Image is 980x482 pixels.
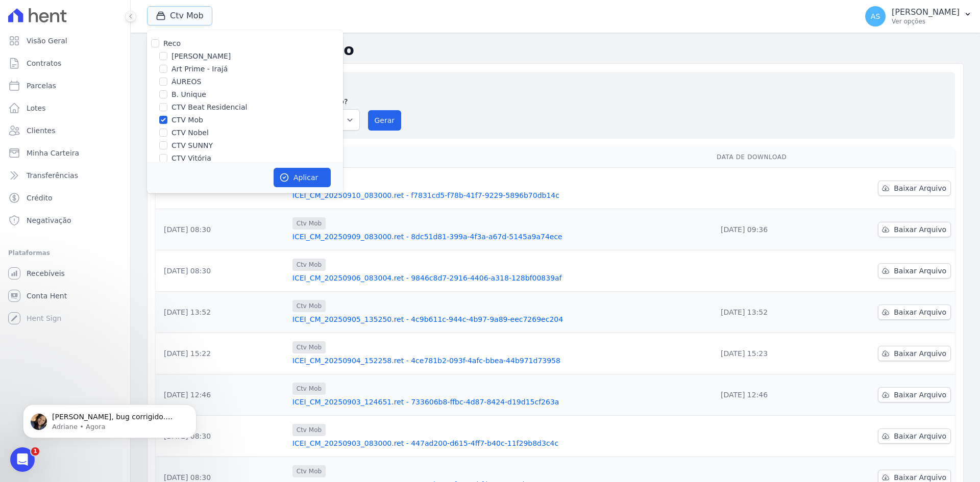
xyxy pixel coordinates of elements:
td: [DATE] 08:30 [156,250,288,292]
a: Baixar Arquivo [878,181,951,196]
a: Crédito [4,188,126,208]
td: [DATE] 08:30 [156,416,288,457]
button: Ctv Mob [147,6,212,26]
p: Ver opções [892,17,960,26]
span: Baixar Arquivo [894,348,946,359]
span: Baixar Arquivo [894,307,946,317]
span: 1 [31,447,39,455]
th: Data de Download [713,147,831,168]
a: Baixar Arquivo [878,346,951,361]
td: [DATE] 13:52 [713,292,831,333]
span: Baixar Arquivo [894,183,946,193]
span: Baixar Arquivo [894,431,946,441]
td: [DATE] 13:52 [156,292,288,333]
a: Negativação [4,210,126,231]
a: ICEI_CM_20250906_083004.ret - 9846c8d7-2916-4406-a318-128bf00839af [292,273,708,283]
a: Recebíveis [4,263,126,284]
td: [DATE] 12:46 [156,374,288,416]
span: Ctv Mob [292,424,326,436]
a: Conta Hent [4,286,126,306]
a: Parcelas [4,75,126,96]
label: CTV SUNNY [171,140,213,151]
span: Lotes [27,103,46,113]
span: AS [871,13,880,20]
span: Baixar Arquivo [894,266,946,276]
td: [DATE] 15:22 [156,333,288,374]
a: ICEI_CM_20250910_083000.ret - f7831cd5-f78b-41f7-9229-5896b70db14c [292,190,708,200]
a: Baixar Arquivo [878,428,951,444]
a: Baixar Arquivo [878,305,951,320]
td: [DATE] 08:30 [156,209,288,250]
span: Ctv Mob [292,341,326,353]
span: Transferências [27,170,78,181]
span: Negativação [27,215,71,225]
a: Baixar Arquivo [878,222,951,237]
span: Contratos [27,58,61,68]
span: Ctv Mob [292,383,326,395]
a: Baixar Arquivo [878,387,951,402]
span: Conta Hent [27,291,67,301]
a: ICEI_CM_20250909_083000.ret - 8dc51d81-399a-4f3a-a67d-5145a9a74ece [292,232,708,242]
td: [DATE] 09:36 [713,209,831,250]
a: Minha Carteira [4,143,126,163]
a: Clientes [4,120,126,141]
a: Transferências [4,165,126,186]
a: ICEI_CM_20250904_152258.ret - 4ce781b2-093f-4afc-bbea-44b971d73958 [292,356,708,366]
a: Lotes [4,98,126,118]
button: Gerar [368,110,402,131]
span: Ctv Mob [292,259,326,271]
p: [PERSON_NAME] [892,7,960,17]
label: ÁUREOS [171,77,201,87]
span: Visão Geral [27,36,67,46]
a: ICEI_CM_20250903_083000.ret - 447ad200-d615-4ff7-b40c-11f29b8d3c4c [292,438,708,448]
label: Reco [163,39,181,47]
label: CTV Vitória [171,153,211,164]
th: Arquivo [288,147,713,168]
span: Baixar Arquivo [894,390,946,400]
label: CTV Mob [171,115,203,125]
span: Clientes [27,125,55,136]
a: Contratos [4,53,126,73]
a: ICEI_CM_20250903_124651.ret - 733606b8-ffbc-4d87-8424-d19d15cf263a [292,397,708,407]
label: CTV Beat Residencial [171,102,247,113]
label: Art Prime - Irajá [171,64,228,74]
span: Minha Carteira [27,148,79,158]
td: [DATE] 12:46 [713,374,831,416]
iframe: Intercom notifications mensagem [8,383,212,454]
a: ICEI_CM_20250905_135250.ret - 4c9b611c-944c-4b97-9a89-eec7269ec204 [292,314,708,324]
label: [PERSON_NAME] [171,51,231,62]
span: Parcelas [27,81,56,91]
a: Visão Geral [4,31,126,51]
span: Ctv Mob [292,300,326,312]
span: Ctv Mob [292,217,326,230]
div: Plataformas [8,247,122,259]
span: Recebíveis [27,268,65,278]
button: Aplicar [274,168,331,187]
span: Ctv Mob [292,465,326,477]
td: [DATE] 15:23 [713,333,831,374]
label: B. Unique [171,89,206,100]
h2: Exportações de Retorno [147,41,964,59]
span: Baixar Arquivo [894,224,946,235]
label: CTV Nobel [171,128,209,138]
iframe: Intercom live chat [10,447,35,472]
a: Baixar Arquivo [878,263,951,278]
span: Crédito [27,193,53,203]
button: AS [PERSON_NAME] Ver opções [857,2,980,31]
